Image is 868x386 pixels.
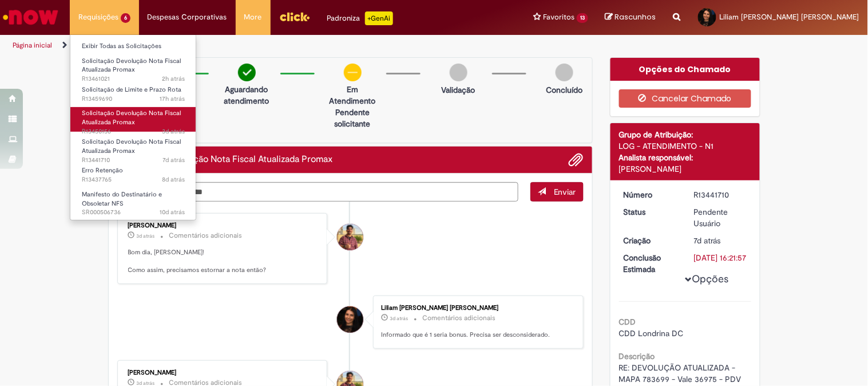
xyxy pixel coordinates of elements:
div: [PERSON_NAME] [128,222,319,229]
span: 7d atrás [162,156,185,164]
span: Enviar [554,187,576,197]
div: Analista responsável: [619,152,751,163]
ul: Requisições [70,34,196,220]
div: Pendente Usuário [694,206,747,229]
time: 29/08/2025 09:18:00 [162,74,185,83]
b: CDD [619,317,636,327]
p: Validação [442,84,475,96]
span: R13437765 [82,175,185,184]
span: 10d atrás [160,208,185,216]
a: Aberto R13441710 : Solicitação Devolução Nota Fiscal Atualizada Promax [70,136,196,160]
span: Solicitação Devolução Nota Fiscal Atualizada Promax [82,57,181,74]
img: circle-minus.png [344,64,362,81]
div: [PERSON_NAME] [619,163,751,175]
p: Informado que é 1 seria bonus. Precisa ser desconsiderado. [381,330,572,340]
div: Grupo de Atribuição: [619,129,751,140]
div: R13441710 [694,189,747,200]
a: Rascunhos [605,12,656,23]
textarea: Digite sua mensagem aqui... [117,182,519,202]
span: R13461021 [82,74,185,84]
div: Vitor Jeremias Da Silva [337,224,363,250]
dt: Criação [615,235,685,246]
small: Comentários adicionais [169,231,243,241]
time: 23/08/2025 10:00:15 [694,235,721,246]
div: Padroniza [327,11,393,25]
span: More [244,11,262,23]
span: R13450156 [82,127,185,136]
ul: Trilhas de página [9,35,570,56]
dt: Status [615,206,685,218]
p: Bom dia, [PERSON_NAME]! Como assim, precisamos estornar a nota então? [128,248,319,275]
a: Aberto R13459690 : Solicitação de Limite e Prazo Rota [70,84,196,105]
dt: Conclusão Estimada [615,252,685,275]
a: Aberto SR000506736 : Manifesto do Destinatário e Obsoletar NFS [70,188,196,213]
div: Liliam [PERSON_NAME] [PERSON_NAME] [381,305,572,312]
time: 23/08/2025 10:00:17 [162,156,185,164]
a: Exibir Todas as Solicitações [70,40,196,53]
dt: Número [615,189,685,200]
img: img-circle-grey.png [450,64,467,81]
time: 26/08/2025 18:09:38 [162,127,185,136]
img: ServiceNow [1,6,60,29]
div: Liliam Karla Kupfer Jose [337,306,363,333]
span: 3d atrás [137,233,155,239]
span: 3d atrás [162,127,185,136]
div: 23/08/2025 10:00:15 [694,235,747,246]
span: 13 [577,13,588,23]
b: Descrição [619,351,655,361]
div: Opções do Chamado [611,58,760,81]
span: Erro Retenção [82,166,123,175]
span: Liliam [PERSON_NAME] [PERSON_NAME] [720,12,859,22]
time: 26/08/2025 17:49:36 [390,315,408,322]
span: 2h atrás [162,74,185,83]
div: [DATE] 16:21:57 [694,252,747,263]
span: 17h atrás [160,94,185,103]
span: Manifesto do Destinatário e Obsoletar NFS [82,190,162,208]
time: 21/08/2025 17:24:32 [162,175,185,184]
span: R13441710 [82,156,185,165]
div: LOG - ATENDIMENTO - N1 [619,140,751,152]
span: R13459690 [82,94,185,104]
button: Enviar [530,182,584,202]
time: 27/08/2025 08:53:04 [137,233,155,239]
p: Pendente solicitante [325,107,381,129]
span: 3d atrás [390,315,408,322]
span: 6 [121,13,130,23]
img: img-circle-grey.png [556,64,573,81]
a: Página inicial [13,41,52,50]
span: Solicitação de Limite e Prazo Rota [82,85,181,94]
time: 28/08/2025 17:47:36 [160,94,185,103]
a: Aberto R13461021 : Solicitação Devolução Nota Fiscal Atualizada Promax [70,55,196,80]
span: 7d atrás [694,235,721,246]
a: Aberto R13437765 : Erro Retenção [70,164,196,186]
span: Favoritos [543,11,574,23]
span: SR000506736 [82,208,185,217]
p: +GenAi [365,11,393,25]
span: 8d atrás [162,175,185,184]
h2: Solicitação Devolução Nota Fiscal Atualizada Promax Histórico de tíquete [117,155,333,165]
div: [PERSON_NAME] [128,369,319,376]
button: Cancelar Chamado [619,89,751,108]
img: check-circle-green.png [238,64,256,81]
span: Requisições [78,11,118,23]
span: Solicitação Devolução Nota Fiscal Atualizada Promax [82,137,181,155]
p: Aguardando atendimento [219,84,275,107]
span: Solicitação Devolução Nota Fiscal Atualizada Promax [82,109,181,127]
small: Comentários adicionais [422,313,496,323]
img: click_logo_yellow_360x200.png [279,8,310,25]
span: Despesas Corporativas [148,11,227,23]
span: CDD Londrina DC [619,328,684,338]
button: Adicionar anexos [569,152,584,167]
p: Em Atendimento [325,84,381,107]
p: Concluído [546,84,582,96]
a: Aberto R13450156 : Solicitação Devolução Nota Fiscal Atualizada Promax [70,107,196,132]
time: 19/08/2025 13:58:36 [160,208,185,216]
span: Rascunhos [615,11,656,22]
